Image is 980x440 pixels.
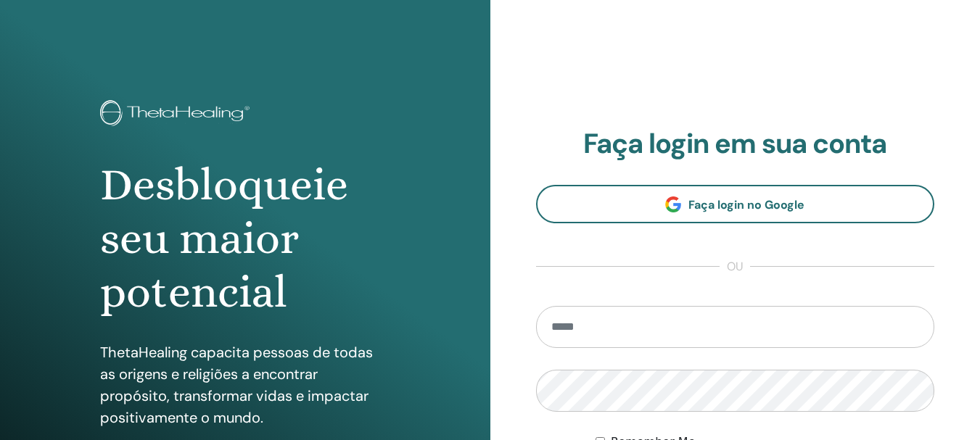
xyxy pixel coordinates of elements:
[720,258,750,275] span: ou
[688,197,804,212] span: Faça login no Google
[536,185,935,223] a: Faça login no Google
[536,128,935,161] h2: Faça login em sua conta
[100,158,390,320] h1: Desbloqueie seu maior potencial
[100,341,390,428] p: ThetaHealing capacita pessoas de todas as origens e religiões a encontrar propósito, transformar ...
